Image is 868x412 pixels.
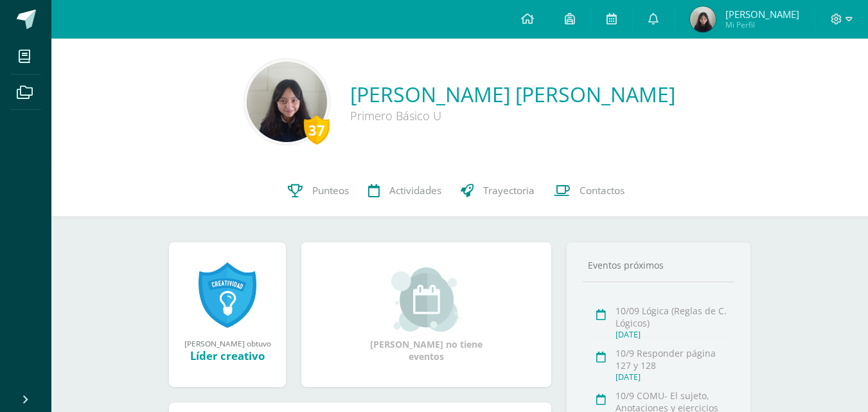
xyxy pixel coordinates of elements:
div: 10/9 Responder página 127 y 128 [616,347,731,372]
div: Primero Básico U [350,108,675,123]
img: b98dcfdf1e9a445b6df2d552ad5736ea.png [690,6,716,32]
div: Líder creativo [182,348,273,363]
img: event_small.png [391,267,461,332]
span: [PERSON_NAME] [725,8,799,21]
div: 10/09 Lógica (Reglas de C. Lógicos) [616,305,731,329]
span: Mi Perfil [725,19,799,30]
a: [PERSON_NAME] [PERSON_NAME] [350,80,675,108]
div: [DATE] [616,329,731,340]
div: [PERSON_NAME] obtuvo [182,338,273,348]
span: Actividades [389,184,441,197]
span: Punteos [312,184,349,197]
span: Contactos [580,184,624,197]
a: Actividades [359,165,451,217]
a: Trayectoria [451,165,544,217]
div: [PERSON_NAME] no tiene eventos [362,267,491,363]
img: 868944c2c9e352cd9449b982742fd031.png [247,62,327,142]
a: Contactos [544,165,634,217]
div: [DATE] [616,372,731,382]
a: Punteos [278,165,359,217]
span: Trayectoria [483,184,535,197]
div: 37 [304,115,330,145]
div: Eventos próximos [583,259,734,271]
